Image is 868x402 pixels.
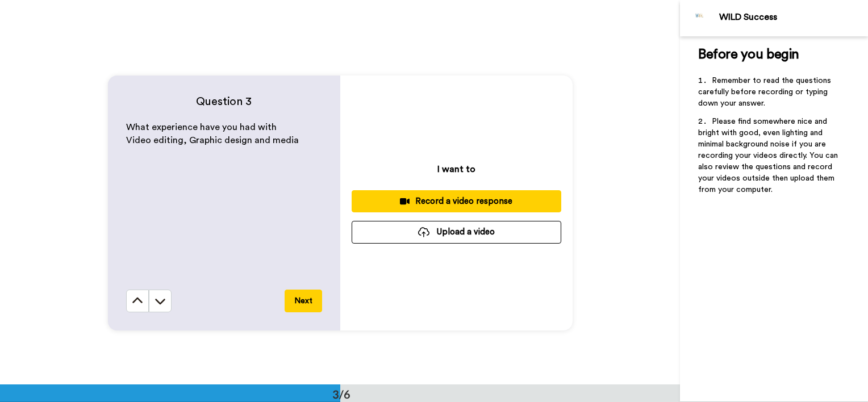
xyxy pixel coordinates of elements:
span: Video editing, Graphic design and media [126,136,299,145]
button: Next [285,290,322,312]
h4: Question 3 [126,94,322,110]
span: Remember to read the questions carefully before recording or typing down your answer. [698,77,833,107]
button: Upload a video [352,221,561,243]
span: What experience have you had with [126,123,277,132]
div: Record a video response [361,195,552,207]
img: Profile Image [686,5,713,32]
p: I want to [437,162,475,176]
div: 3/6 [314,386,369,402]
button: Record a video response [352,190,561,212]
span: Before you begin [698,48,799,61]
div: WILD Success [719,12,867,23]
span: Please find somewhere nice and bright with good, even lighting and minimal background noise if yo... [698,118,840,194]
